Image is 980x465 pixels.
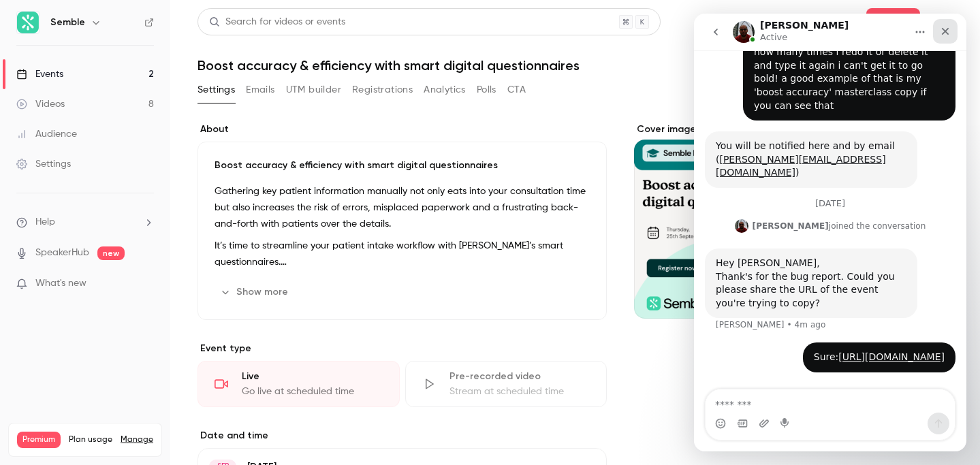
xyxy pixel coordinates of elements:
div: Search for videos or events [209,15,345,29]
h1: Boost accuracy & efficiency with smart digital questionnaires [197,57,953,74]
label: About [197,123,607,136]
button: Settings [197,79,235,101]
div: Go live at scheduled time [242,385,383,398]
div: Pre-recorded videoStream at scheduled time [405,361,607,407]
p: Event type [197,342,607,355]
button: CTA [507,79,526,101]
h6: Semble [50,16,85,29]
p: It’s time to streamline your patient intake workflow with [PERSON_NAME]’s smart questionnaires. [215,238,590,270]
a: SpeakerHub [35,246,89,260]
button: Show more [215,281,296,303]
div: Live [242,370,383,383]
p: Gathering key patient information manually not only eats into your consultation time but also inc... [215,183,590,232]
p: Boost accuracy & efficiency with smart digital questionnaires [215,159,590,172]
section: Cover image [634,123,953,319]
button: Share [866,8,920,35]
span: What's new [35,276,86,291]
div: Pre-recorded video [449,370,590,383]
iframe: Intercom live chat [694,14,966,451]
li: help-dropdown-opener [16,215,154,229]
div: Events [16,67,63,81]
button: Polls [477,79,496,101]
button: Analytics [424,79,466,101]
div: Videos [16,97,65,111]
span: Help [35,215,55,229]
button: Registrations [352,79,413,101]
div: Stream at scheduled time [449,385,590,398]
div: LiveGo live at scheduled time [197,361,400,407]
a: Manage [121,434,153,445]
div: Audience [16,127,77,141]
label: Cover image [634,123,953,136]
label: Date and time [197,429,607,443]
img: Semble [17,12,39,33]
button: Emails [246,79,274,101]
span: new [97,246,125,260]
span: Premium [17,432,61,448]
button: UTM builder [286,79,341,101]
span: Plan usage [69,434,112,445]
div: Settings [16,157,71,171]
